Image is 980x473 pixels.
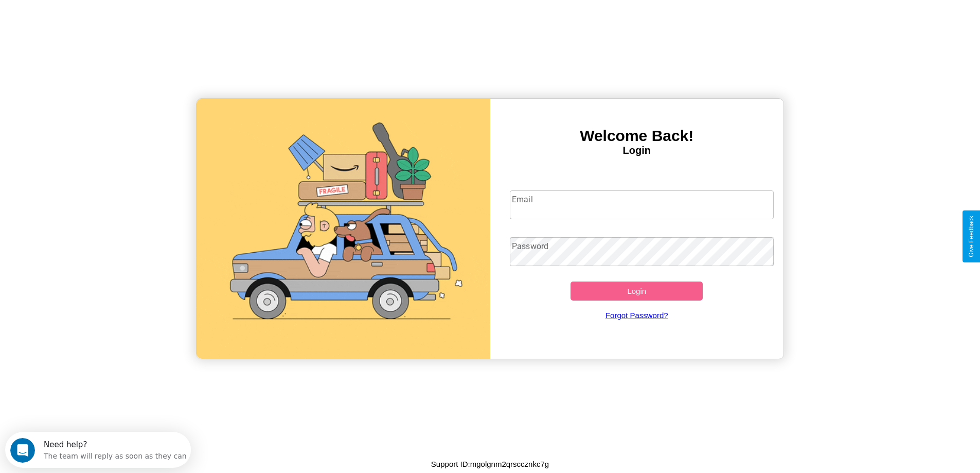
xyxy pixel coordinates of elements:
[197,99,490,359] img: gif
[571,282,703,301] button: Login
[39,9,182,17] div: Need help?
[5,432,191,468] iframe: Intercom live chat discovery launcher
[39,17,182,28] div: The team will reply as soon as they can
[431,457,549,471] p: Support ID: mgolgnm2qrsccznkc7g
[4,4,191,32] div: Open Intercom Messenger
[10,438,35,463] iframe: Intercom live chat
[490,127,784,145] h3: Welcome Back!
[490,145,784,156] h4: Login
[968,216,975,257] div: Give Feedback
[505,301,769,330] a: Forgot Password?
